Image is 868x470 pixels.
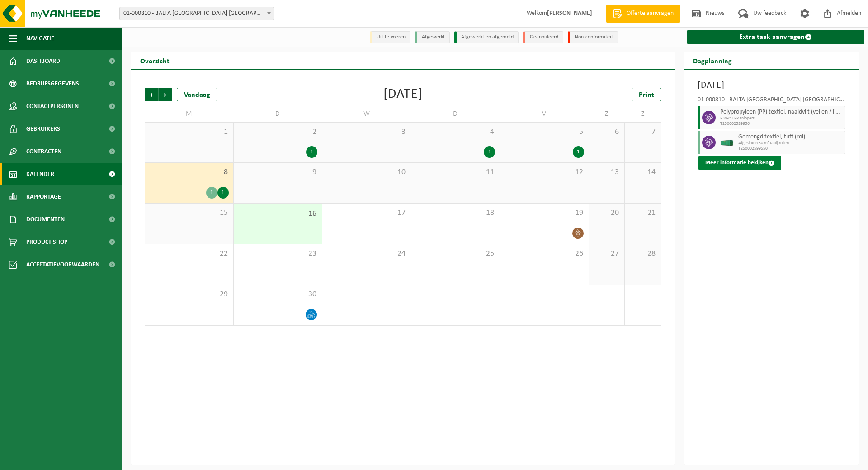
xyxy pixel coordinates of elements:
[145,88,158,101] span: Vorige
[500,106,589,122] td: V
[629,249,656,259] span: 28
[625,106,661,122] td: Z
[26,253,99,276] span: Acceptatievoorwaarden
[159,88,172,101] span: Volgende
[589,106,625,122] td: Z
[26,140,61,163] span: Contracten
[131,52,179,69] h2: Overzicht
[150,290,229,299] span: 29
[738,146,843,152] span: T250002599550
[639,91,654,99] span: Print
[26,118,60,140] span: Gebruikers
[698,156,781,170] button: Meer informatie bekijken
[720,109,843,116] span: Polypropyleen (PP) textiel, naaldvilt (vellen / linten)
[26,72,79,95] span: Bedrijfsgegevens
[26,95,79,118] span: Contactpersonen
[26,208,65,231] span: Documenten
[416,167,495,177] span: 11
[26,163,54,185] span: Kalender
[370,31,410,43] li: Uit te voeren
[484,146,495,158] div: 1
[523,31,563,43] li: Geannuleerd
[150,249,229,259] span: 22
[629,208,656,218] span: 21
[738,133,843,141] span: Gemengd textiel, tuft (rol)
[327,127,406,137] span: 3
[327,167,406,177] span: 10
[150,208,229,218] span: 15
[684,52,741,69] h2: Dagplanning
[416,127,495,137] span: 4
[238,167,318,177] span: 9
[687,30,865,44] a: Extra taak aanvragen
[594,249,620,259] span: 27
[416,249,495,259] span: 25
[720,139,734,146] img: HK-XA-30-GN-00
[322,106,411,122] td: W
[629,167,656,177] span: 14
[632,88,661,101] a: Print
[415,31,450,43] li: Afgewerkt
[416,208,495,218] span: 18
[698,79,846,92] h3: [DATE]
[547,10,592,17] strong: [PERSON_NAME]
[26,50,60,72] span: Dashboard
[594,208,620,218] span: 20
[238,249,318,259] span: 23
[150,127,229,137] span: 1
[119,7,274,20] span: 01-000810 - BALTA OUDENAARDE NV - OUDENAARDE
[206,187,217,199] div: 1
[454,31,519,43] li: Afgewerkt en afgemeld
[217,187,229,199] div: 1
[505,249,584,259] span: 26
[411,106,500,122] td: D
[573,146,584,158] div: 1
[720,116,843,121] span: P30-CU PP snippers
[594,167,620,177] span: 13
[720,121,843,127] span: T250002589956
[327,249,406,259] span: 24
[505,167,584,177] span: 12
[145,106,234,122] td: M
[738,141,843,146] span: Afgesloten 30 m³ tapijtrollen
[238,127,318,137] span: 2
[150,167,229,177] span: 8
[624,9,676,18] span: Offerte aanvragen
[306,146,317,158] div: 1
[120,7,274,20] span: 01-000810 - BALTA OUDENAARDE NV - OUDENAARDE
[594,127,620,137] span: 6
[238,290,318,299] span: 30
[568,31,618,43] li: Non-conformiteit
[26,185,61,208] span: Rapportage
[505,127,584,137] span: 5
[698,97,846,106] div: 01-000810 - BALTA [GEOGRAPHIC_DATA] [GEOGRAPHIC_DATA] - [GEOGRAPHIC_DATA]
[505,208,584,218] span: 19
[629,127,656,137] span: 7
[327,208,406,218] span: 17
[606,5,680,23] a: Offerte aanvragen
[234,106,323,122] td: D
[383,88,423,101] div: [DATE]
[26,231,67,253] span: Product Shop
[238,209,318,219] span: 16
[26,27,54,50] span: Navigatie
[177,88,217,101] div: Vandaag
